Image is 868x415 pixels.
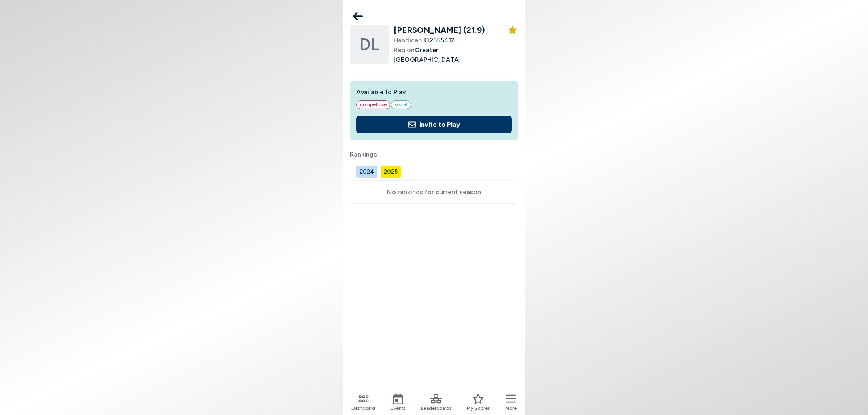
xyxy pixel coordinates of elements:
span: Dashboard [351,404,375,412]
span: Greater [GEOGRAPHIC_DATA] [394,45,507,65]
h2: Available to Play [356,87,512,97]
button: 2025 [381,166,401,178]
div: Manage your account [356,166,518,178]
span: Leaderboards [421,404,451,412]
span: DL [360,32,379,57]
button: 2024 [356,166,377,178]
a: My Scores [467,393,490,412]
h2: [PERSON_NAME] (21.9) [394,24,507,36]
button: Invite to Play [356,116,512,133]
a: Dashboard [351,393,375,412]
span: 2555412 [394,36,507,45]
span: More [505,404,517,412]
a: Events [391,393,405,412]
span: Events [391,404,405,412]
button: More [505,393,517,412]
span: Handicap ID [394,36,430,44]
p: No rankings for current season [350,181,518,203]
a: Leaderboards [421,393,451,412]
span: My Scores [467,404,490,412]
label: Rankings [350,150,518,159]
span: Region [394,46,415,54]
span: competitive [356,100,390,109]
span: social [391,100,411,109]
